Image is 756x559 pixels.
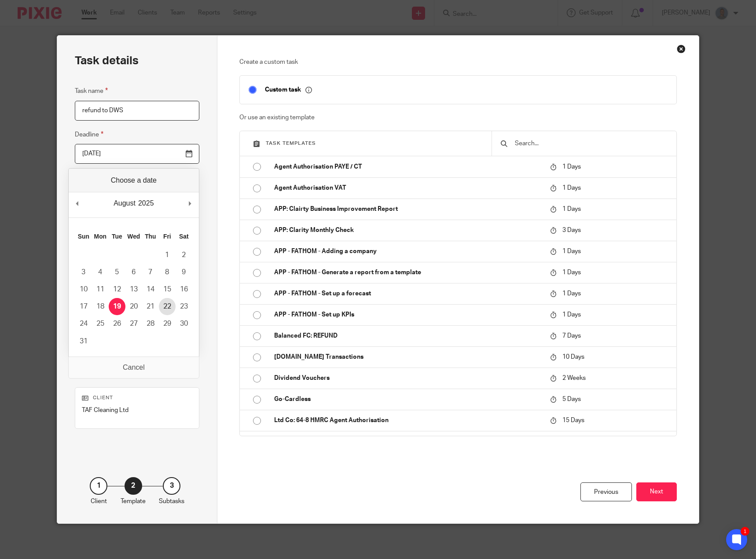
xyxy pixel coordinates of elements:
[92,315,109,332] button: 25
[179,233,189,240] abbr: Saturday
[265,86,312,94] p: Custom task
[159,315,176,332] button: 29
[562,333,581,339] span: 7 Days
[125,281,142,298] button: 13
[92,281,109,298] button: 11
[274,310,541,319] p: APP - FATHOM - Set up KPIs
[142,281,159,298] button: 14
[274,374,541,382] p: Dividend Vouchers
[677,44,686,53] div: Close this dialog window
[562,206,581,212] span: 1 Days
[121,497,146,506] p: Template
[75,53,139,68] h2: Task details
[82,406,193,415] p: TAF Cleaning Ltd
[274,289,541,298] p: APP - FATHOM - Set up a forecast
[92,298,109,315] button: 18
[75,333,92,350] button: 31
[562,396,581,402] span: 5 Days
[176,246,192,264] button: 2
[112,233,122,240] abbr: Tuesday
[75,281,92,298] button: 10
[91,497,107,506] p: Client
[75,264,92,281] button: 3
[142,264,159,281] button: 7
[75,315,92,332] button: 24
[109,281,125,298] button: 12
[274,395,541,404] p: Go-Cardless
[266,141,316,146] span: Task templates
[94,233,106,240] abbr: Monday
[562,269,581,276] span: 1 Days
[562,291,581,297] span: 1 Days
[562,185,581,191] span: 1 Days
[562,164,581,170] span: 1 Days
[90,477,107,495] div: 1
[75,129,103,140] label: Deadline
[142,315,159,332] button: 28
[274,162,541,171] p: Agent Authorisation PAYE / CT
[239,58,677,66] p: Create a custom task
[78,233,89,240] abbr: Sunday
[274,205,541,213] p: APP: Clairty Business Improvement Report
[159,281,176,298] button: 15
[125,315,142,332] button: 27
[163,477,180,495] div: 3
[274,184,541,192] p: Agent Authorisation VAT
[562,375,586,381] span: 2 Weeks
[562,312,581,318] span: 1 Days
[75,298,92,315] button: 17
[580,482,632,501] div: Previous
[109,298,125,315] button: 19
[636,482,677,501] button: Next
[176,264,192,281] button: 9
[159,497,184,506] p: Subtasks
[75,101,200,121] input: Task name
[159,264,176,281] button: 8
[125,477,142,495] div: 2
[514,139,668,148] input: Search...
[75,86,108,96] label: Task name
[176,281,192,298] button: 16
[562,417,584,423] span: 15 Days
[562,354,584,360] span: 10 Days
[125,264,142,281] button: 6
[109,264,125,281] button: 5
[274,353,541,361] p: [DOMAIN_NAME] Transactions
[163,233,171,240] abbr: Friday
[137,197,155,210] div: 2025
[92,264,109,281] button: 4
[274,226,541,235] p: APP: Clarity Monthly Check
[274,331,541,340] p: Balanced FC: REFUND
[274,416,541,425] p: Ltd Co: 64-8 HMRC Agent Authorisation
[82,394,193,401] p: Client
[562,227,581,233] span: 3 Days
[109,315,125,332] button: 26
[127,233,140,240] abbr: Wednesday
[112,197,137,210] div: August
[741,527,749,536] div: 1
[75,144,200,164] input: Use the arrow keys to pick a date
[176,298,192,315] button: 23
[186,197,195,210] button: Next Month
[239,113,677,122] p: Or use an existing template
[142,298,159,315] button: 21
[159,298,176,315] button: 22
[274,268,541,277] p: APP - FATHOM - Generate a report from a template
[176,315,192,332] button: 30
[274,247,541,256] p: APP - FATHOM - Adding a company
[125,298,142,315] button: 20
[145,233,156,240] abbr: Thursday
[562,248,581,254] span: 1 Days
[73,197,82,210] button: Previous Month
[159,246,176,264] button: 1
